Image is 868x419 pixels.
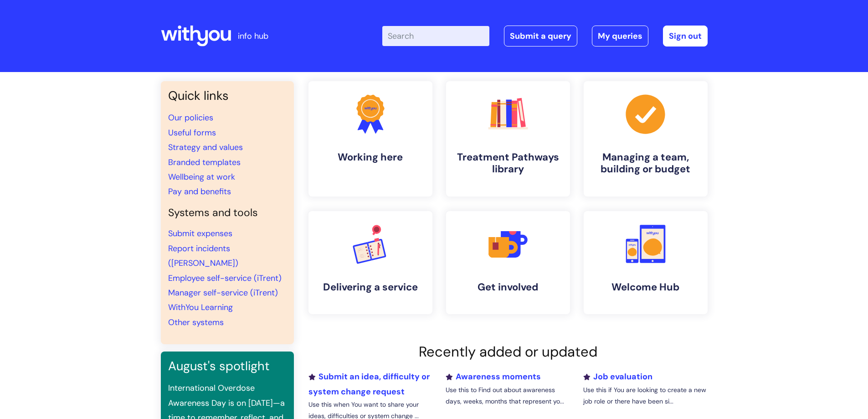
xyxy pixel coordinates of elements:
[168,207,287,219] h4: Systems and tools
[663,26,708,47] a: Sign out
[168,359,287,373] h3: August's spotlight
[504,26,577,47] a: Submit a query
[446,211,570,314] a: Get involved
[168,317,224,328] a: Other systems
[168,171,235,182] a: Wellbeing at work
[583,384,707,407] p: Use this if You are looking to create a new job role or there have been si...
[308,371,430,397] a: Submit an idea, difficulty or system change request
[168,287,278,298] a: Manager self-service (iTrent)
[308,211,432,314] a: Delivering a service
[168,88,287,103] h3: Quick links
[453,281,563,293] h4: Get involved
[308,343,708,360] h2: Recently added or updated
[584,81,708,197] a: Managing a team, building or budget
[382,26,708,47] div: | -
[168,228,232,239] a: Submit expenses
[168,142,243,153] a: Strategy and values
[583,371,652,382] a: Job evaluation
[591,151,700,176] h4: Managing a team, building or budget
[453,151,563,176] h4: Treatment Pathways library
[168,302,233,313] a: WithYou Learning
[446,371,541,382] a: Awareness moments
[168,243,238,269] a: Report incidents ([PERSON_NAME])
[446,81,570,197] a: Treatment Pathways library
[308,81,432,197] a: Working here
[168,186,231,197] a: Pay and benefits
[592,26,648,47] a: My queries
[238,29,268,43] p: info hub
[168,127,216,138] a: Useful forms
[382,26,489,46] input: Search
[168,112,213,123] a: Our policies
[446,384,570,407] p: Use this to Find out about awareness days, weeks, months that represent yo...
[591,281,700,293] h4: Welcome Hub
[584,211,708,314] a: Welcome Hub
[316,151,425,163] h4: Working here
[168,273,282,284] a: Employee self-service (iTrent)
[168,157,241,168] a: Branded templates
[316,281,425,293] h4: Delivering a service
